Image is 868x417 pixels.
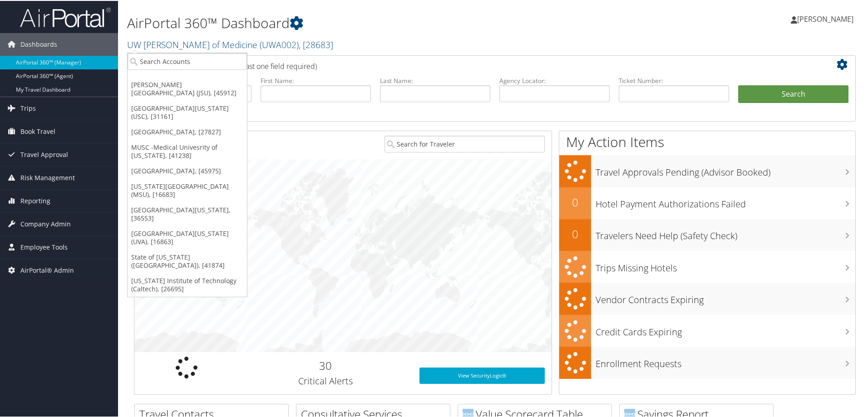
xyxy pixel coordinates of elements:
a: Trips Missing Hotels [559,250,855,282]
img: airportal-logo.png [20,6,111,27]
a: Credit Cards Expiring [559,314,855,346]
span: AirPortal® Admin [20,258,74,281]
button: Search [738,84,848,103]
a: MUSC -Medical Univesrity of [US_STATE], [41238] [128,139,247,162]
a: State of [US_STATE] ([GEOGRAPHIC_DATA]), [41874] [128,249,247,272]
input: Search for Traveler [385,135,545,152]
span: , [ 28683 ] [299,38,333,50]
h3: Vendor Contracts Expiring [596,288,855,305]
span: Trips [20,96,36,119]
a: UW [PERSON_NAME] of Medicine [127,38,333,50]
input: Search Accounts [128,52,247,69]
a: [US_STATE][GEOGRAPHIC_DATA] (MSU), [16683] [128,178,247,201]
a: Vendor Contracts Expiring [559,282,855,314]
a: [GEOGRAPHIC_DATA], [45975] [128,162,247,178]
a: 0Travelers Need Help (Safety Check) [559,218,855,250]
h2: 0 [559,226,591,241]
h3: Credit Cards Expiring [596,320,855,338]
a: [PERSON_NAME] [791,5,863,32]
a: View SecurityLogic® [419,367,545,383]
h3: Hotel Payment Authorizations Failed [596,192,855,210]
h3: Travel Approvals Pending (Advisor Booked) [596,161,855,178]
a: [US_STATE] Institute of Technology (Caltech), [26695] [128,272,247,296]
span: Book Travel [20,119,55,142]
h3: Critical Alerts [246,374,406,387]
label: First Name: [261,75,371,84]
span: Risk Management [20,166,75,188]
h2: Airtinerary Lookup [141,56,789,72]
span: ( UWA002 ) [260,38,299,50]
label: Last Name: [380,75,490,84]
h2: 30 [246,357,406,373]
h3: Travelers Need Help (Safety Check) [596,224,855,241]
span: (at least one field required) [230,60,317,70]
span: Company Admin [20,212,71,235]
a: [PERSON_NAME][GEOGRAPHIC_DATA] (JSU), [45912] [128,76,247,100]
h2: 0 [559,194,591,209]
label: Ticket Number: [619,75,729,84]
h3: Trips Missing Hotels [596,256,855,274]
span: Employee Tools [20,235,68,258]
a: Enrollment Requests [559,346,855,378]
a: [GEOGRAPHIC_DATA][US_STATE] (UVA), [16863] [128,225,247,249]
h1: AirPortal 360™ Dashboard [127,13,617,32]
h3: Enrollment Requests [596,352,855,369]
span: [PERSON_NAME] [797,13,853,23]
a: [GEOGRAPHIC_DATA], [27827] [128,123,247,139]
a: [GEOGRAPHIC_DATA][US_STATE], [36553] [128,201,247,225]
span: Reporting [20,189,50,211]
a: Travel Approvals Pending (Advisor Booked) [559,154,855,186]
span: Travel Approval [20,142,68,165]
h1: My Action Items [559,132,855,151]
span: Dashboards [20,32,57,55]
a: [GEOGRAPHIC_DATA][US_STATE] (USC), [31161] [128,100,247,123]
a: 0Hotel Payment Authorizations Failed [559,186,855,218]
label: Agency Locator: [499,75,610,84]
